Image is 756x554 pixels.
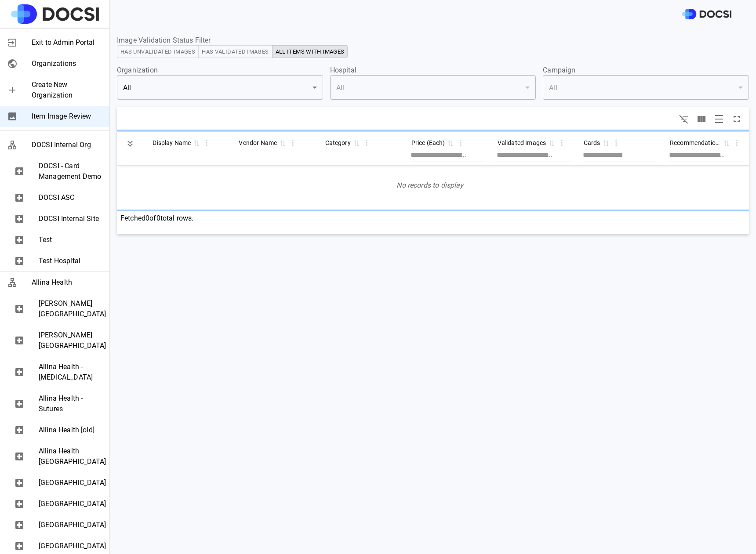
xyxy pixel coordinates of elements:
span: DOCSI Internal Site [39,214,102,224]
input: Filter by Validated Images [497,148,553,162]
button: Column Actions [286,136,300,150]
span: Sort by Cards descending [600,139,611,147]
input: Filter by Cards [583,148,639,162]
span: Allina Health [GEOGRAPHIC_DATA] [39,446,102,467]
span: Test [39,235,102,245]
button: Show/Hide filters [675,110,693,128]
span: Allina Health [32,277,102,288]
button: Column Actions [730,136,744,150]
span: [GEOGRAPHIC_DATA] [39,499,102,509]
div: validation filter [117,45,749,58]
span: [PERSON_NAME][GEOGRAPHIC_DATA] [39,298,102,319]
button: unvalidated [117,45,199,58]
span: Loading [117,210,749,211]
span: Test Hospital [39,256,102,266]
label: Campaign [543,65,749,75]
div: Cards [584,138,600,148]
button: Column Actions [200,136,214,150]
div: All [330,75,536,100]
span: [GEOGRAPHIC_DATA] [39,478,102,488]
span: Sort by Validated Images descending [546,139,556,147]
div: All [117,75,323,100]
button: Column Actions [360,136,374,150]
span: Sort by Display Name descending [191,139,201,147]
img: Site Logo [11,4,99,24]
span: Allina Health - [MEDICAL_DATA] [39,362,102,383]
legend: Image Validation Status Filter [117,35,749,45]
input: Filter by Recommendations [669,148,725,162]
div: Category [325,138,351,148]
button: Column Actions [555,136,569,150]
div: Vendor Name [239,138,277,148]
button: validated [198,45,272,58]
span: DOCSI - Card Management Demo [39,161,102,182]
span: Allina Health [old] [39,425,102,435]
div: Price (Each) [411,138,445,148]
span: DOCSI ASC [39,192,102,203]
button: Expand all [122,136,138,152]
span: Sort by Recommendations descending [721,139,731,147]
button: Toggle density [710,110,728,128]
div: Validated Images [498,138,546,148]
p: Fetched 0 of 0 total rows. [120,213,193,224]
button: Column Actions [454,136,468,150]
button: Column Actions [609,136,623,150]
div: Recommendations [670,138,721,148]
span: Allina Health - Sutures [39,393,102,414]
button: Show/Hide columns [693,110,710,128]
span: Organizations [32,58,102,69]
span: [GEOGRAPHIC_DATA] [39,520,102,530]
label: Hospital [330,65,536,75]
span: Sort by Price (Each) descending [445,139,455,147]
span: Loading [117,130,749,131]
div: Display Name [153,138,191,148]
span: [GEOGRAPHIC_DATA] [39,541,102,551]
div: All [543,75,749,100]
span: Expand all [122,141,138,148]
img: DOCSI Logo [682,9,731,20]
span: Create New Organization [32,80,102,101]
input: Filter by Price (Each) [411,148,467,162]
button: Toggle full screen [728,110,745,128]
span: Item Image Review [32,111,102,122]
p: No records to display [117,166,743,209]
button: all [272,45,348,58]
span: Sort by Category descending [351,139,361,147]
span: Exit to Admin Portal [32,37,102,48]
span: [PERSON_NAME][GEOGRAPHIC_DATA] [39,330,102,351]
span: Sort by Vendor Name descending [277,139,287,147]
span: DOCSI Internal Org [32,140,102,150]
label: Organization [117,65,323,75]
